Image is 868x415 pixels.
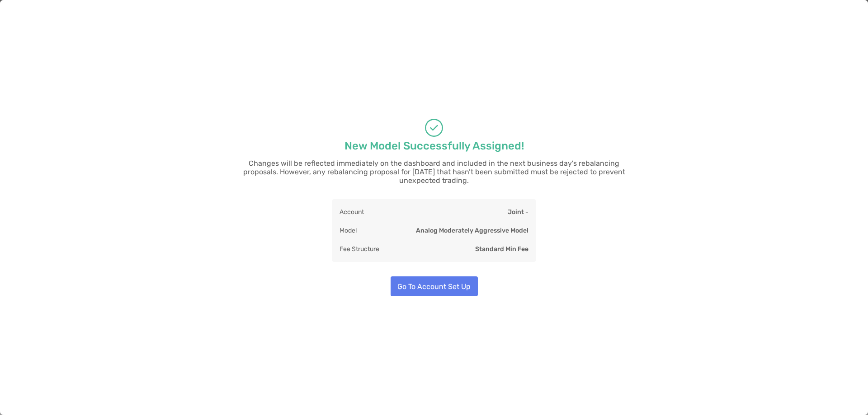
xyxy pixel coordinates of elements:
[340,206,364,218] p: Account
[508,206,528,218] p: Joint -
[340,225,357,236] p: Model
[231,159,637,185] p: Changes will be reflected immediately on the dashboard and included in the next business day's re...
[391,276,478,296] button: Go To Account Set Up
[340,243,379,255] p: Fee Structure
[344,140,524,152] p: New Model Successfully Assigned!
[475,243,528,255] p: Standard Min Fee
[416,225,528,236] p: Analog Moderately Aggressive Model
